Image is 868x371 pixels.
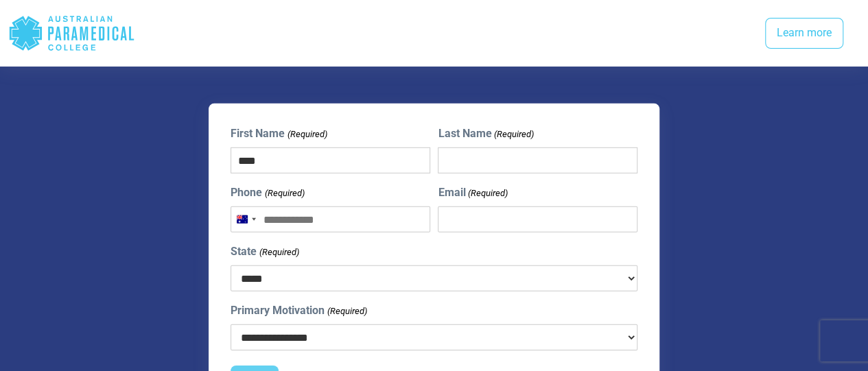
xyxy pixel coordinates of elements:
[438,125,533,142] label: Last Name
[467,187,508,200] span: (Required)
[438,184,507,201] label: Email
[286,128,327,141] span: (Required)
[258,246,299,259] span: (Required)
[231,302,366,319] label: Primary Motivation
[326,304,367,318] span: (Required)
[765,18,843,49] a: Learn more
[263,187,305,200] span: (Required)
[231,184,304,201] label: Phone
[8,11,135,56] div: Australian Paramedical College
[231,243,298,260] label: State
[493,128,534,141] span: (Required)
[231,207,260,232] button: Selected country
[231,125,327,142] label: First Name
